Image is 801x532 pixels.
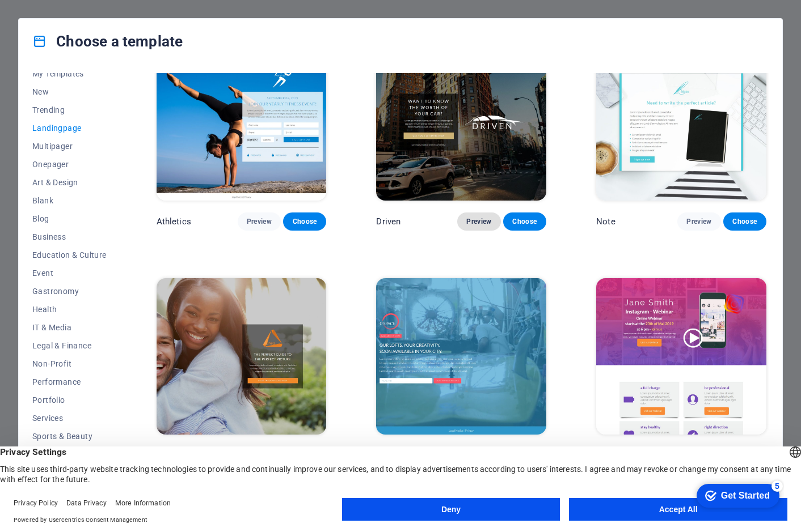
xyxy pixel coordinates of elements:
[157,216,191,227] p: Athletics
[32,32,183,50] h4: Choose a template
[32,137,107,155] button: Multipager
[247,217,272,226] span: Preview
[512,217,537,226] span: Choose
[32,178,107,187] span: Art & Design
[32,210,107,228] button: Blog
[84,2,95,14] div: 5
[466,217,491,226] span: Preview
[292,217,317,226] span: Choose
[32,264,107,282] button: Event
[32,359,107,368] span: Non-Profit
[32,409,107,427] button: Services
[686,217,711,226] span: Preview
[32,427,107,445] button: Sports & Beauty
[32,445,107,463] button: Trades
[32,377,107,386] span: Performance
[32,337,107,355] button: Legal & Finance
[32,65,107,83] button: My Templates
[376,44,546,201] img: Driven
[32,373,107,391] button: Performance
[596,278,766,435] img: Influencer
[9,6,92,29] div: Get Started 5 items remaining, 0% complete
[596,216,615,227] p: Note
[32,191,107,210] button: Blank
[503,212,546,231] button: Choose
[32,341,107,350] span: Legal & Finance
[32,155,107,173] button: Onepager
[457,212,500,231] button: Preview
[32,287,107,296] span: Gastronomy
[157,278,327,435] img: Snap
[157,44,327,201] img: Athletics
[32,69,107,78] span: My Templates
[32,160,107,169] span: Onepager
[32,214,107,223] span: Blog
[376,216,401,227] p: Driven
[32,119,107,137] button: Landingpage
[33,12,82,23] div: Get Started
[32,124,107,133] span: Landingpage
[32,355,107,373] button: Non-Profit
[32,432,107,441] span: Sports & Beauty
[32,142,107,151] span: Multipager
[32,83,107,101] button: New
[32,282,107,300] button: Gastronomy
[32,173,107,191] button: Art & Design
[376,278,546,435] img: C-Space
[238,212,281,231] button: Preview
[596,44,766,201] img: Note
[677,212,720,231] button: Preview
[723,212,766,231] button: Choose
[32,196,107,205] span: Blank
[32,250,107,259] span: Education & Culture
[32,395,107,405] span: Portfolio
[32,101,107,119] button: Trending
[32,105,107,114] span: Trending
[283,212,326,231] button: Choose
[32,269,107,278] span: Event
[32,318,107,337] button: IT & Media
[32,300,107,318] button: Health
[32,87,107,96] span: New
[32,228,107,246] button: Business
[32,414,107,423] span: Services
[32,232,107,241] span: Business
[32,305,107,314] span: Health
[732,217,757,226] span: Choose
[32,246,107,264] button: Education & Culture
[32,323,107,332] span: IT & Media
[32,391,107,409] button: Portfolio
